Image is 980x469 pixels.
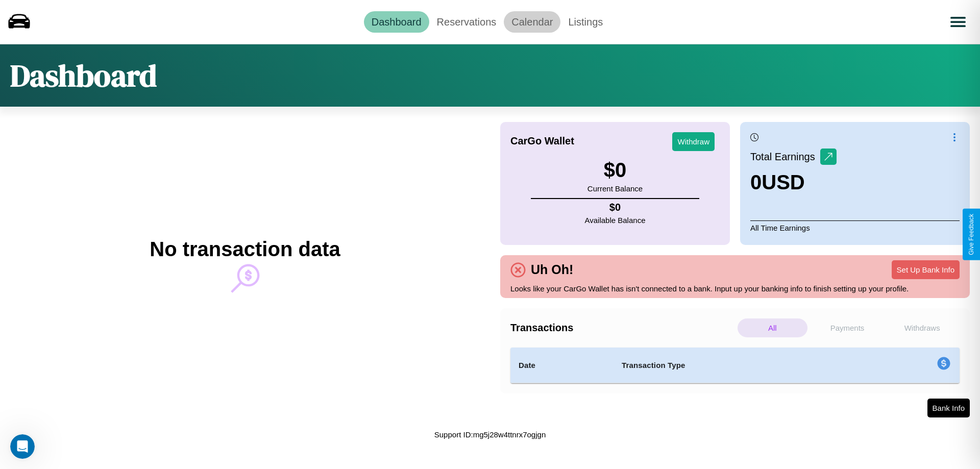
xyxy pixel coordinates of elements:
p: Available Balance [585,213,646,227]
h4: $ 0 [585,202,646,213]
table: simple table [510,348,960,383]
h4: Uh Oh! [526,262,578,277]
h4: Transaction Type [622,359,853,372]
a: Reservations [429,11,504,33]
h4: Transactions [510,322,735,334]
iframe: Intercom live chat [10,434,35,459]
button: Withdraw [672,132,715,151]
p: Total Earnings [750,147,820,166]
h1: Dashboard [10,55,157,96]
button: Set Up Bank Info [892,260,960,279]
p: All Time Earnings [750,220,960,235]
button: Open menu [944,8,972,36]
p: Looks like your CarGo Wallet has isn't connected to a bank. Input up your banking info to finish ... [510,282,960,295]
p: Current Balance [587,182,643,195]
h3: 0 USD [750,171,837,194]
h2: No transaction data [150,238,340,261]
h4: Date [519,359,605,372]
a: Calendar [504,11,560,33]
h4: CarGo Wallet [510,135,574,147]
a: Dashboard [364,11,429,33]
h3: $ 0 [587,159,643,182]
p: All [738,318,807,337]
p: Support ID: mg5j28w4ttnrx7ogjgn [434,428,546,441]
p: Payments [813,318,883,337]
p: Withdraws [887,318,957,337]
button: Bank Info [927,399,970,417]
div: Give Feedback [968,214,975,255]
a: Listings [560,11,610,33]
